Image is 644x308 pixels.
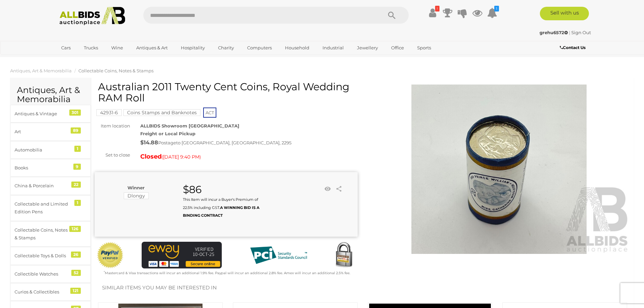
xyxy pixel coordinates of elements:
a: ! [428,7,438,19]
div: 121 [70,288,81,294]
a: [GEOGRAPHIC_DATA] [57,53,114,65]
a: Art 89 [10,123,91,141]
strong: grehu6572 [540,30,568,35]
a: Household [281,42,314,53]
a: Antiques & Vintage 301 [10,105,91,123]
div: 9 [73,164,81,170]
div: Art [15,128,70,136]
mark: Dlongy [124,192,149,199]
a: Cars [57,42,75,53]
div: 89 [71,127,81,134]
div: 1 [74,146,81,152]
i: 1 [494,6,499,11]
a: Books 9 [10,159,91,177]
img: PCI DSS compliant [245,242,312,269]
span: [DATE] 9:40 PM [163,154,199,160]
div: Set to close [90,151,135,159]
div: 301 [69,110,81,116]
a: Hospitality [176,42,209,53]
a: Jewellery [353,42,382,53]
div: 26 [71,252,81,258]
div: Antiques & Vintage [15,110,70,118]
a: Wine [107,42,127,53]
a: Contact Us [560,44,587,51]
a: Computers [243,42,276,53]
a: Antiques & Art [132,42,172,53]
div: 126 [69,226,81,232]
div: China & Porcelain [15,182,70,190]
div: Curios & Collectibles [15,288,70,296]
div: Collectible Watches [15,270,70,278]
i: ! [435,6,439,11]
img: Secured by Rapid SSL [330,242,357,269]
div: 22 [71,182,81,188]
strong: $86 [183,183,201,196]
div: 1 [74,200,81,206]
div: Postage [140,138,358,148]
span: ACT [203,108,216,118]
a: Coins Stamps and Banknotes [123,110,200,115]
button: Search [375,7,409,24]
a: Collectable Toys & Dolls 26 [10,247,91,265]
a: Sell with us [540,7,589,20]
h1: Australian 2011 Twenty Cent Coins, Royal Wedding RAM Roll [98,81,356,103]
a: Automobilia 1 [10,141,91,159]
h2: Similar items you may be interested in [102,285,623,291]
div: Collectable Coins, Notes & Stamps [15,226,70,242]
a: Collectible Watches 52 [10,265,91,283]
a: Collectable Coins, Notes & Stamps 126 [10,221,91,247]
a: Antiques, Art & Memorabilia [10,68,72,73]
b: A WINNING BID IS A BINDING CONTRACT [183,205,259,218]
div: 52 [71,270,81,276]
a: China & Porcelain 22 [10,177,91,195]
a: Sign Out [571,30,591,35]
img: eWAY Payment Gateway [142,242,222,268]
img: Australian 2011 Twenty Cent Coins, Royal Wedding RAM Roll [368,85,631,254]
a: 42931-6 [96,110,122,115]
strong: ALLBIDS Showroom [GEOGRAPHIC_DATA] [140,123,239,128]
span: | [569,30,570,35]
strong: $14.88 [140,139,158,146]
mark: Coins Stamps and Banknotes [123,109,200,116]
div: Automobilia [15,146,70,154]
b: Winner [127,185,145,190]
a: Sports [413,42,435,53]
div: Books [15,164,70,172]
small: This Item will incur a Buyer's Premium of 22.5% including GST. [183,197,259,218]
span: ( ) [162,154,201,160]
h2: Antiques, Art & Memorabilia [17,86,84,104]
a: Collectable and Limited Edition Pens 1 [10,195,91,221]
a: Industrial [318,42,348,53]
strong: Freight or Local Pickup [140,131,195,136]
img: Official PayPal Seal [96,242,124,269]
small: Mastercard & Visa transactions will incur an additional 1.9% fee. Paypal will incur an additional... [104,271,350,275]
mark: 42931-6 [96,109,122,116]
div: Collectable and Limited Edition Pens [15,200,70,216]
a: Curios & Collectibles 121 [10,283,91,301]
a: 1 [487,7,497,19]
a: grehu6572 [540,30,569,35]
a: Office [387,42,408,53]
img: Allbids.com.au [56,7,129,25]
li: Watch this item [323,184,333,194]
a: Collectable Coins, Notes & Stamps [78,68,153,73]
b: Contact Us [560,45,586,50]
a: Charity [214,42,238,53]
strong: Closed [140,153,162,160]
div: Collectable Toys & Dolls [15,252,70,260]
div: Item location [90,122,135,130]
span: to [GEOGRAPHIC_DATA], [GEOGRAPHIC_DATA], 2295 [176,140,291,145]
a: Trucks [79,42,102,53]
